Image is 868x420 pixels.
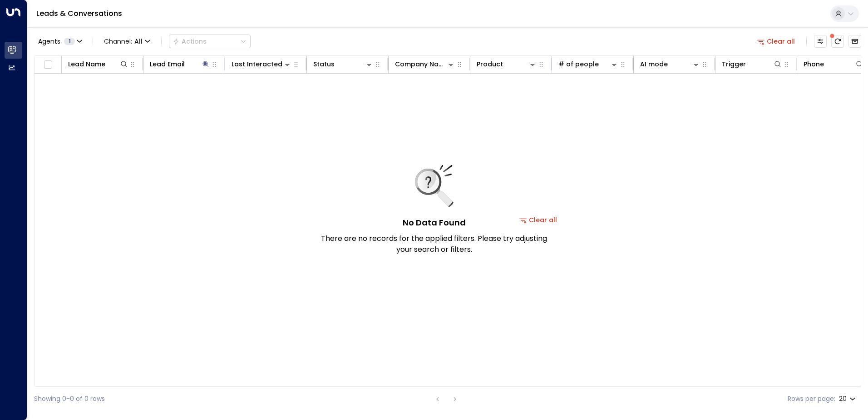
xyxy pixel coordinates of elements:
[64,38,75,45] span: 1
[150,59,185,70] div: Lead Email
[722,59,746,70] div: Trigger
[173,37,207,45] div: Actions
[403,216,466,229] h5: No Data Found
[432,393,461,405] nav: pagination navigation
[100,35,154,48] button: Channel:All
[477,59,503,70] div: Product
[839,392,858,405] div: 20
[36,8,122,19] a: Leads & Conversations
[169,35,251,48] div: Button group with a nested menu
[150,59,210,70] div: Lead Email
[395,59,446,70] div: Company Name
[34,394,105,404] div: Showing 0-0 of 0 rows
[169,35,251,48] button: Actions
[640,59,668,70] div: AI mode
[640,59,700,70] div: AI mode
[313,59,374,70] div: Status
[831,35,844,48] span: There are new threads available. Refresh the grid to view the latest updates.
[804,59,864,70] div: Phone
[804,59,824,70] div: Phone
[814,35,827,48] button: Customize
[42,59,54,70] span: Toggle select all
[722,59,782,70] div: Trigger
[232,59,292,70] div: Last Interacted
[477,59,537,70] div: Product
[68,59,105,70] div: Lead Name
[321,233,547,255] p: There are no records for the applied filters. Please try adjusting your search or filters.
[38,38,60,45] span: Agents
[558,59,599,70] div: # of people
[68,59,128,70] div: Lead Name
[395,59,455,70] div: Company Name
[788,394,835,404] label: Rows per page:
[848,35,861,48] button: Archived Leads
[313,59,335,70] div: Status
[558,59,619,70] div: # of people
[754,35,799,48] button: Clear all
[34,35,85,48] button: Agents1
[134,38,143,45] span: All
[100,35,154,48] span: Channel:
[232,59,282,70] div: Last Interacted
